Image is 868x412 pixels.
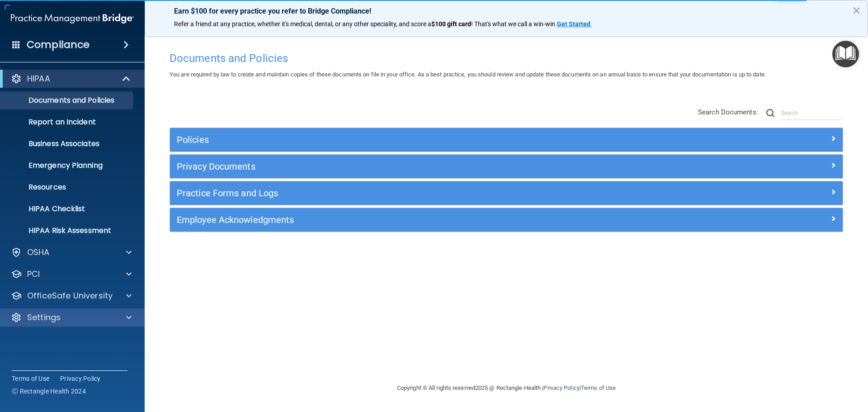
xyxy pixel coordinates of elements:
[766,109,774,117] img: ic-search.3b580494.png
[6,96,129,105] p: Documents and Policies
[177,215,668,225] h5: Employee Acknowledgments
[170,52,843,64] h4: Documents and Policies
[12,374,49,383] a: Terms of Use
[60,374,101,383] a: Privacy Policy
[832,41,859,67] button: Open Resource Center
[6,118,129,127] p: Report an Incident
[471,20,557,28] span: ! That's what we call a win-win.
[177,188,668,198] h5: Practice Forms and Logs
[11,247,132,258] a: OSHA
[177,133,836,147] a: Policies
[6,139,129,148] p: Business Associates
[11,9,134,28] img: PMB logo
[6,161,129,170] p: Emergency Planning
[177,213,836,227] a: Employee Acknowledgments
[431,20,471,28] strong: $100 gift card
[27,38,90,51] h4: Compliance
[177,161,668,171] h5: Privacy Documents
[177,186,836,200] a: Practice Forms and Logs
[341,374,671,403] div: Copyright © All rights reserved 2025 @ Rectangle Health | |
[11,312,132,323] a: Settings
[174,7,839,15] p: Earn $100 for every practice you refer to Bridge Compliance!
[27,73,50,84] p: HIPAA
[6,226,129,235] p: HIPAA Risk Assessment
[581,384,616,391] a: Terms of Use
[27,312,61,323] p: Settings
[852,3,861,18] button: Close
[177,159,836,174] a: Privacy Documents
[177,135,668,145] h5: Policies
[11,73,131,84] a: HIPAA
[27,247,50,258] p: OSHA
[11,290,132,301] a: OfficeSafe University
[557,20,590,28] strong: Get Started
[543,384,579,391] a: Privacy Policy
[27,269,40,279] p: PCI
[170,71,766,78] span: You are required by law to create and maintain copies of these documents on file in your office. ...
[11,269,132,279] a: PCI
[6,204,129,213] p: HIPAA Checklist
[12,387,86,396] span: Ⓒ Rectangle Health 2024
[27,290,113,301] p: OfficeSafe University
[6,183,129,192] p: Resources
[557,20,592,28] a: Get Started
[174,20,431,28] span: Refer a friend at any practice, whether it's medical, dental, or any other speciality, and score a
[781,106,843,120] input: Search
[698,108,758,116] span: Search Documents:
